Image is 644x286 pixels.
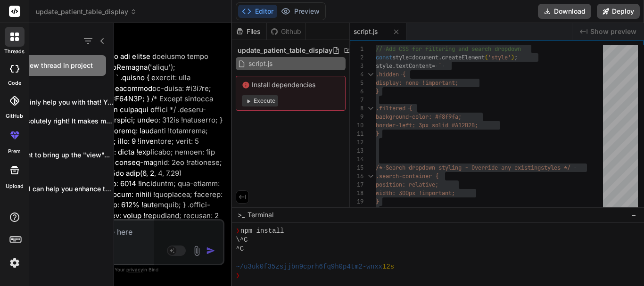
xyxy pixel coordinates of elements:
span: update_patient_table_display [36,7,137,16]
button: Editor [238,5,277,18]
button: Preview [277,5,323,18]
label: Upload [6,182,24,190]
label: prem [8,147,21,155]
button: Download [538,4,591,19]
label: GitHub [6,112,23,120]
label: code [8,79,21,87]
label: threads [4,48,25,56]
button: Deploy [597,4,640,19]
span: New thread in project [25,61,93,70]
img: settings [7,255,23,271]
